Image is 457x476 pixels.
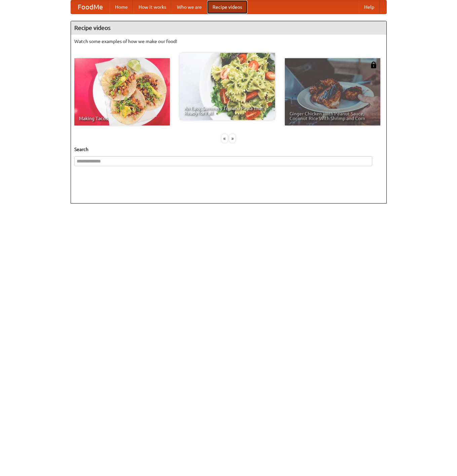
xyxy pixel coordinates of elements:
a: How it works [133,0,172,14]
a: An Easy, Summery Tomato Pasta That's Ready for Fall [180,53,275,120]
a: Home [110,0,133,14]
h4: Recipe videos [71,21,386,35]
span: An Easy, Summery Tomato Pasta That's Ready for Fall [184,106,270,115]
p: Watch some examples of how we make our food! [74,38,383,45]
div: » [229,134,235,143]
a: Help [359,0,380,14]
span: Making Tacos [79,116,165,121]
a: Making Tacos [74,58,170,125]
a: Recipe videos [207,0,247,14]
a: FoodMe [71,0,110,14]
div: « [222,134,228,143]
a: Who we are [172,0,207,14]
img: 483408.png [370,62,377,68]
h5: Search [74,146,383,153]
